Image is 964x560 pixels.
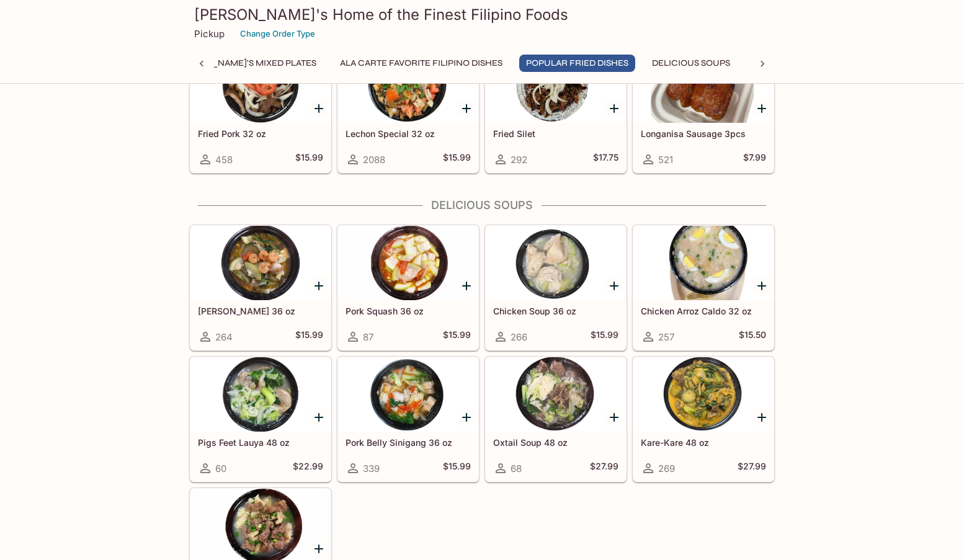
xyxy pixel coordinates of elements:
[590,461,618,476] h5: $27.99
[165,55,323,72] button: [PERSON_NAME]'s Mixed Plates
[190,48,331,173] a: Fried Pork 32 oz458$15.99
[633,226,774,300] div: Chicken Arroz Caldo 32 oz
[606,100,622,116] button: Add Fried Silet
[215,154,233,166] span: 458
[338,357,478,432] div: Pork Belly Sinigang 36 oz
[458,100,474,116] button: Add Lechon Special 32 oz
[198,128,323,139] h5: Fried Pork 32 oz
[493,306,618,316] h5: Chicken Soup 36 oz
[333,55,509,72] button: Ala Carte Favorite Filipino Dishes
[189,198,775,212] h4: Delicious Soups
[311,278,326,293] button: Add Sari Sari 36 oz
[190,357,331,482] a: Pigs Feet Lauya 48 oz60$22.99
[198,306,323,316] h5: [PERSON_NAME] 36 oz
[295,152,323,167] h5: $15.99
[511,154,527,166] span: 292
[311,541,326,556] button: Add Pinapaitan
[739,329,766,344] h5: $15.50
[443,152,471,167] h5: $15.99
[754,409,769,425] button: Add Kare-Kare 48 oz
[591,329,618,344] h5: $15.99
[337,48,479,173] a: Lechon Special 32 oz2088$15.99
[194,5,770,24] h3: [PERSON_NAME]'s Home of the Finest Filipino Foods
[511,331,527,343] span: 266
[346,437,471,448] h5: Pork Belly Sinigang 36 oz
[633,357,774,482] a: Kare-Kare 48 oz269$27.99
[458,278,474,293] button: Add Pork Squash 36 oz
[633,357,774,432] div: Kare-Kare 48 oz
[337,357,479,482] a: Pork Belly Sinigang 36 oz339$15.99
[485,48,627,173] a: Fried Silet292$17.75
[363,154,385,166] span: 2088
[215,463,226,474] span: 60
[311,409,326,425] button: Add Pigs Feet Lauya 48 oz
[190,48,331,123] div: Fried Pork 32 oz
[311,100,326,116] button: Add Fried Pork 32 oz
[511,463,522,474] span: 68
[485,225,627,350] a: Chicken Soup 36 oz266$15.99
[215,331,233,343] span: 264
[346,306,471,316] h5: Pork Squash 36 oz
[338,226,478,300] div: Pork Squash 36 oz
[486,226,626,300] div: Chicken Soup 36 oz
[293,461,323,476] h5: $22.99
[493,437,618,448] h5: Oxtail Soup 48 oz
[738,461,766,476] h5: $27.99
[658,331,674,343] span: 257
[485,357,627,482] a: Oxtail Soup 48 oz68$27.99
[486,357,626,432] div: Oxtail Soup 48 oz
[658,463,675,474] span: 269
[641,128,766,139] h5: Longanisa Sausage 3pcs
[234,24,321,43] button: Change Order Type
[754,278,769,293] button: Add Chicken Arroz Caldo 32 oz
[747,55,877,72] button: Squid and Shrimp Dishes
[194,28,225,40] p: Pickup
[641,437,766,448] h5: Kare-Kare 48 oz
[337,225,479,350] a: Pork Squash 36 oz87$15.99
[633,48,774,173] a: Longanisa Sausage 3pcs521$7.99
[443,461,471,476] h5: $15.99
[458,409,474,425] button: Add Pork Belly Sinigang 36 oz
[645,55,737,72] button: Delicious Soups
[363,463,380,474] span: 339
[633,48,774,123] div: Longanisa Sausage 3pcs
[519,55,635,72] button: Popular Fried Dishes
[606,278,622,293] button: Add Chicken Soup 36 oz
[754,100,769,116] button: Add Longanisa Sausage 3pcs
[295,329,323,344] h5: $15.99
[493,128,618,139] h5: Fried Silet
[743,152,766,167] h5: $7.99
[190,357,331,432] div: Pigs Feet Lauya 48 oz
[190,225,331,350] a: [PERSON_NAME] 36 oz264$15.99
[606,409,622,425] button: Add Oxtail Soup 48 oz
[633,225,774,350] a: Chicken Arroz Caldo 32 oz257$15.50
[198,437,323,448] h5: Pigs Feet Lauya 48 oz
[338,48,478,123] div: Lechon Special 32 oz
[658,154,673,166] span: 521
[363,331,373,343] span: 87
[593,152,618,167] h5: $17.75
[443,329,471,344] h5: $15.99
[486,48,626,123] div: Fried Silet
[190,226,331,300] div: Sari Sari 36 oz
[346,128,471,139] h5: Lechon Special 32 oz
[641,306,766,316] h5: Chicken Arroz Caldo 32 oz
